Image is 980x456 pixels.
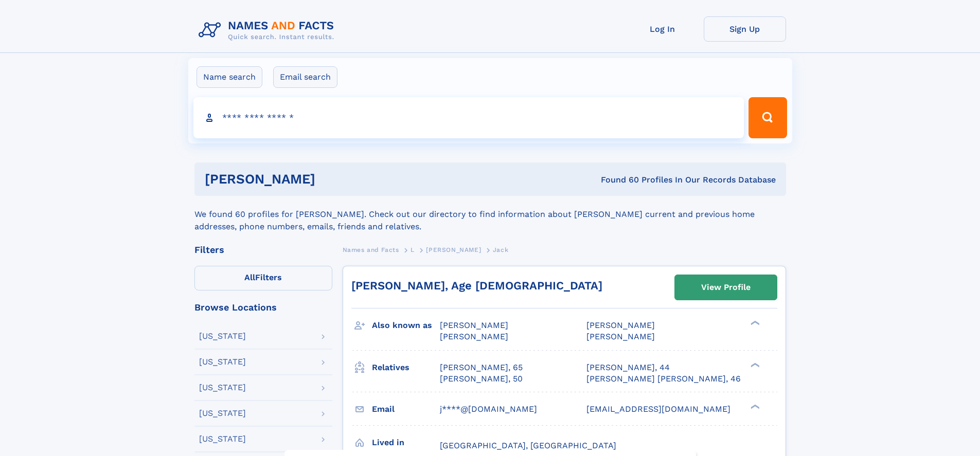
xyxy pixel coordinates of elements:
div: View Profile [701,276,751,299]
img: Logo Names and Facts [194,16,343,44]
input: search input [193,97,744,138]
h3: Relatives [372,359,440,376]
div: Found 60 Profiles In Our Records Database [458,174,776,186]
a: Sign Up [704,16,786,42]
span: L [411,246,415,253]
span: Jack [493,246,508,253]
label: Filters [194,266,332,290]
div: [US_STATE] [199,384,246,392]
div: Filters [194,245,332,254]
a: Log In [621,16,704,42]
span: All [244,272,255,282]
span: [PERSON_NAME] [586,320,655,330]
div: Browse Locations [194,303,332,312]
a: [PERSON_NAME] [426,243,481,256]
h3: Email [372,400,440,418]
h1: [PERSON_NAME] [205,173,458,186]
a: Names and Facts [343,243,399,256]
a: [PERSON_NAME] [PERSON_NAME], 46 [586,373,741,385]
h3: Also known as [372,317,440,334]
div: [US_STATE] [199,435,246,443]
div: [US_STATE] [199,409,246,417]
a: [PERSON_NAME], 44 [586,362,670,373]
a: [PERSON_NAME], 50 [440,373,523,385]
h3: Lived in [372,434,440,451]
div: ❯ [748,403,760,410]
div: We found 60 profiles for [PERSON_NAME]. Check out our directory to find information about [PERSON... [194,196,786,233]
span: [EMAIL_ADDRESS][DOMAIN_NAME] [586,404,730,414]
div: ❯ [748,320,760,326]
span: [PERSON_NAME] [440,332,508,341]
span: [PERSON_NAME] [586,332,655,341]
label: Email search [273,66,337,88]
span: [GEOGRAPHIC_DATA], [GEOGRAPHIC_DATA] [440,441,616,450]
div: ❯ [748,361,760,368]
a: [PERSON_NAME], Age [DEMOGRAPHIC_DATA] [351,279,602,292]
span: [PERSON_NAME] [440,320,508,330]
div: [US_STATE] [199,332,246,340]
a: [PERSON_NAME], 65 [440,362,523,373]
a: View Profile [675,275,777,300]
div: [US_STATE] [199,358,246,366]
span: [PERSON_NAME] [426,246,481,253]
label: Name search [197,66,262,88]
button: Search Button [749,97,787,138]
a: L [411,243,415,256]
